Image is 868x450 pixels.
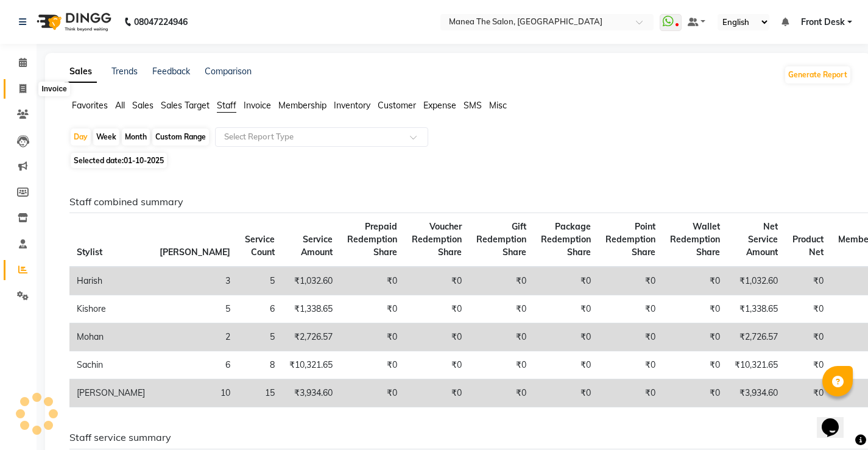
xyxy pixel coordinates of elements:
div: Custom Range [152,128,209,146]
td: Sachin [69,351,152,379]
span: Point Redemption Share [605,221,655,258]
td: ₹0 [340,267,404,295]
td: [PERSON_NAME] [69,379,152,407]
span: Expense [423,100,456,111]
td: Mohan [69,323,152,351]
td: ₹0 [404,295,469,323]
span: Prepaid Redemption Share [347,221,397,258]
td: ₹1,338.65 [727,295,785,323]
span: Gift Redemption Share [476,221,526,258]
td: ₹0 [663,351,727,379]
span: All [115,100,125,111]
td: 5 [152,295,238,323]
a: Comparison [205,66,252,77]
td: ₹0 [469,323,534,351]
span: 01-10-2025 [124,156,164,165]
td: ₹0 [534,295,598,323]
td: Harish [69,267,152,295]
img: logo [31,5,115,39]
td: 15 [238,379,282,407]
span: Invoice [244,100,271,111]
span: Inventory [334,100,370,111]
td: ₹0 [534,267,598,295]
span: [PERSON_NAME] [160,247,230,258]
td: ₹0 [785,323,831,351]
span: Wallet Redemption Share [670,221,720,258]
td: 2 [152,323,238,351]
td: ₹0 [785,351,831,379]
div: Month [122,128,150,146]
span: Misc [489,100,507,111]
td: ₹0 [340,295,404,323]
span: Service Count [245,234,275,258]
span: Sales Target [161,100,210,111]
span: Membership [278,100,326,111]
h6: Staff combined summary [69,196,842,208]
a: Trends [111,66,138,77]
td: ₹2,726.57 [282,323,340,351]
td: ₹0 [598,267,663,295]
td: ₹0 [663,379,727,407]
span: Package Redemption Share [541,221,591,258]
td: ₹0 [469,351,534,379]
button: Generate Report [785,66,850,83]
span: Service Amount [301,234,333,258]
td: ₹0 [785,295,831,323]
td: ₹0 [340,351,404,379]
td: ₹0 [404,323,469,351]
td: ₹0 [598,323,663,351]
td: ₹0 [598,379,663,407]
div: Day [71,128,91,146]
td: ₹0 [404,351,469,379]
td: Kishore [69,295,152,323]
td: ₹1,032.60 [727,267,785,295]
div: Invoice [38,82,69,96]
td: ₹3,934.60 [727,379,785,407]
td: ₹10,321.65 [727,351,785,379]
span: Stylist [77,247,102,258]
td: ₹0 [534,351,598,379]
td: ₹0 [340,323,404,351]
td: 6 [238,295,282,323]
td: ₹10,321.65 [282,351,340,379]
span: Front Desk [801,16,845,29]
td: ₹0 [404,267,469,295]
span: Favorites [72,100,108,111]
td: ₹0 [469,379,534,407]
iframe: chat widget [817,401,856,438]
span: Selected date: [71,153,167,168]
td: ₹3,934.60 [282,379,340,407]
h6: Staff service summary [69,432,842,443]
td: ₹0 [785,267,831,295]
td: ₹0 [598,295,663,323]
td: 8 [238,351,282,379]
span: Staff [217,100,236,111]
td: ₹0 [663,323,727,351]
td: ₹0 [663,267,727,295]
span: Voucher Redemption Share [412,221,462,258]
td: 3 [152,267,238,295]
td: ₹2,726.57 [727,323,785,351]
td: 5 [238,323,282,351]
td: ₹0 [785,379,831,407]
b: 08047224946 [134,5,188,39]
td: ₹1,338.65 [282,295,340,323]
td: 5 [238,267,282,295]
span: SMS [464,100,482,111]
a: Feedback [152,66,190,77]
td: ₹0 [469,295,534,323]
td: ₹0 [534,323,598,351]
span: Net Service Amount [746,221,778,258]
a: Sales [65,61,97,83]
span: Sales [132,100,153,111]
td: ₹0 [663,295,727,323]
td: ₹0 [534,379,598,407]
td: ₹0 [469,267,534,295]
td: 6 [152,351,238,379]
span: Product Net [792,234,824,258]
td: 10 [152,379,238,407]
span: Customer [378,100,416,111]
td: ₹0 [598,351,663,379]
div: Week [93,128,119,146]
td: ₹0 [340,379,404,407]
